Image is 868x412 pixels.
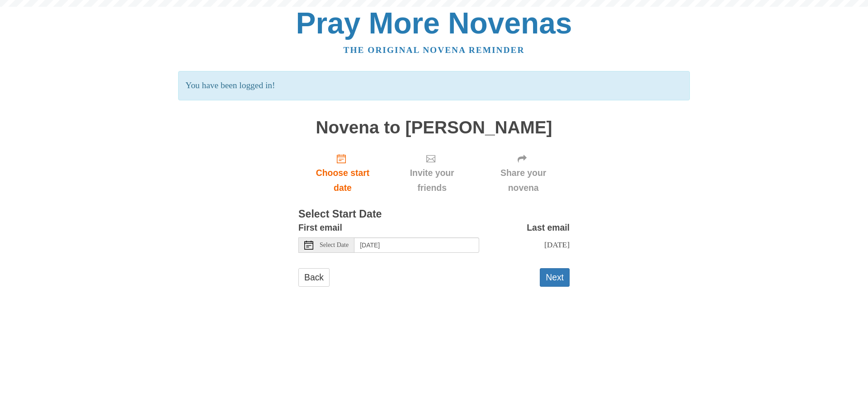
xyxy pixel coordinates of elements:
[396,166,468,195] span: Invite your friends
[298,208,570,220] h3: Select Start Date
[298,220,342,235] label: First email
[178,71,689,100] p: You have been logged in!
[307,166,378,195] span: Choose start date
[540,268,570,287] button: Next
[387,146,477,200] div: Click "Next" to confirm your start date first.
[477,146,570,200] div: Click "Next" to confirm your start date first.
[527,220,570,235] label: Last email
[298,118,570,137] h1: Novena to [PERSON_NAME]
[298,146,387,200] a: Choose start date
[344,45,525,55] a: The original novena reminder
[320,242,349,248] span: Select Date
[486,166,561,195] span: Share your novena
[544,240,570,249] span: [DATE]
[298,268,330,287] a: Back
[296,6,572,40] a: Pray More Novenas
